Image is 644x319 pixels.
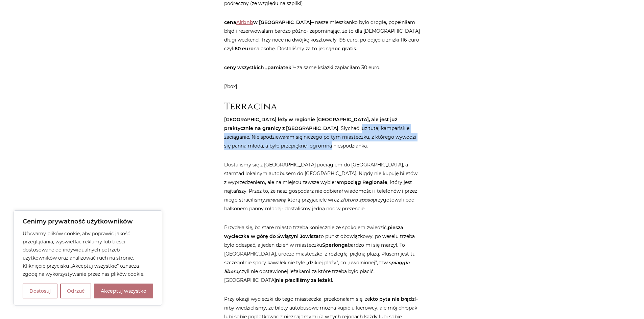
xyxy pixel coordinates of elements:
em: , [224,260,409,274]
strong: Regionale [362,179,387,185]
strong: noc gratis [331,46,356,52]
strong: piesza wycieczka w górę do Świątyni Jowisza [224,224,403,239]
strong: cena w [GEOGRAPHIC_DATA] [224,19,311,25]
p: Dostaliśmy się z [GEOGRAPHIC_DATA] pociągiem do [GEOGRAPHIC_DATA], a stamtąd lokalnym autobusem d... [224,160,420,213]
button: Akceptuj wszystko [94,284,153,298]
p: Cenimy prywatność użytkowników [23,217,153,225]
strong: [GEOGRAPHIC_DATA] leży w regionie [GEOGRAPHIC_DATA], ale jest już praktycznie na granicy z [GEOGR... [224,116,397,131]
strong: kto pyta nie błądzi [370,296,416,302]
strong: ceny wszystkich „pamiątek” [224,64,293,71]
em: serenatę [265,197,285,203]
a: Airbnb [236,19,253,25]
p: – nasze mieszkanko było drogie, popełniłam błąd i rezerwowałam bardzo późno- zapominając, że to d... [224,18,420,53]
p: . Słychać już tutaj kampańskie zaciąganie. Nie spodziewałam się niczego po tym miasteczku, z któr... [224,115,420,150]
p: Używamy plików cookie, aby poprawić jakość przeglądania, wyświetlać reklamy lub treści dostosowan... [23,230,153,278]
button: Odrzuć [60,284,91,298]
em: futuro sposo [343,197,373,203]
strong: nie płaciliśmy za leżaki [276,277,332,283]
strong: Sperlonga [322,242,348,248]
p: – za same książki zapłaciłam 30 euro. [224,63,420,72]
p: [/box] [224,82,420,91]
strong: pociąg [344,179,361,185]
button: Dostosuj [23,284,57,298]
strong: spiaggia libera [224,260,409,274]
p: Przydała się, bo stare miasto trzeba koniecznie ze spokojem zwiedzić, to punkt obowiązkowy, po we... [224,223,420,285]
h2: Terracina [224,101,420,112]
strong: 60 euro [235,46,254,52]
